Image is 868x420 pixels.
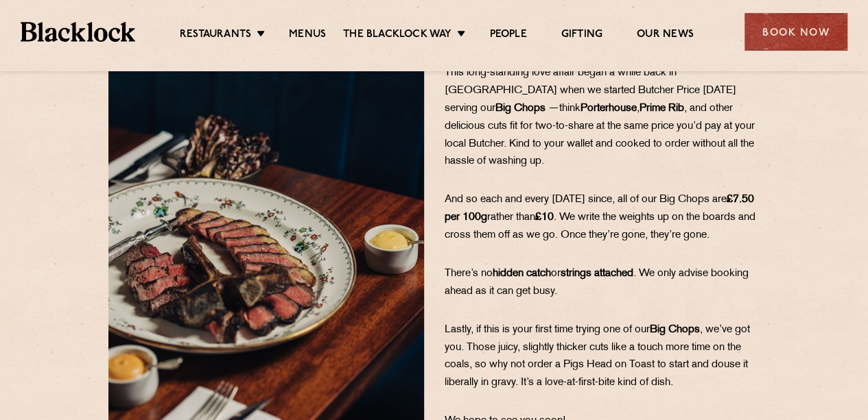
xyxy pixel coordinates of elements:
span: . We only advise booking ahead as it can get busy. [445,269,749,297]
span: , we’ve got you. Those juicy, slightly thicker cuts like a touch more time on the coals, so why n... [445,325,750,388]
span: , [637,103,640,114]
b: Porterhouse [580,103,637,114]
b: Prime [640,103,666,114]
a: Our News [637,28,694,43]
span: There’s no [445,269,493,279]
a: The Blacklock Way [343,28,451,43]
b: hidden catch [493,269,551,279]
b: strings attached [561,269,633,279]
div: Book Now [744,13,847,51]
a: Menus [289,28,326,43]
b: Big Chops [650,325,700,335]
span: or [551,269,561,279]
span: —​​​​​​​ [548,103,559,114]
a: People [489,28,526,43]
span: think [559,103,580,114]
span: . We write the weights up on the boards and cross them off as we go. Once they’re gone, they’re g... [445,212,755,240]
img: BL_Textured_Logo-footer-cropped.svg [21,22,135,41]
span: ​​​​​​​Lastly, if this is your first time trying one of our [445,325,650,335]
b: Big Chops [495,103,546,114]
span: rather than [487,212,535,223]
span: This long-standing love affair began a while back in [GEOGRAPHIC_DATA] when we started Butcher Pr... [445,68,736,114]
a: Restaurants [180,28,251,43]
a: Gifting [561,28,602,43]
span: And so each and every [DATE] since, all of our Big Chops are [445,195,727,205]
b: £10 [535,212,554,223]
b: Rib [668,103,684,114]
